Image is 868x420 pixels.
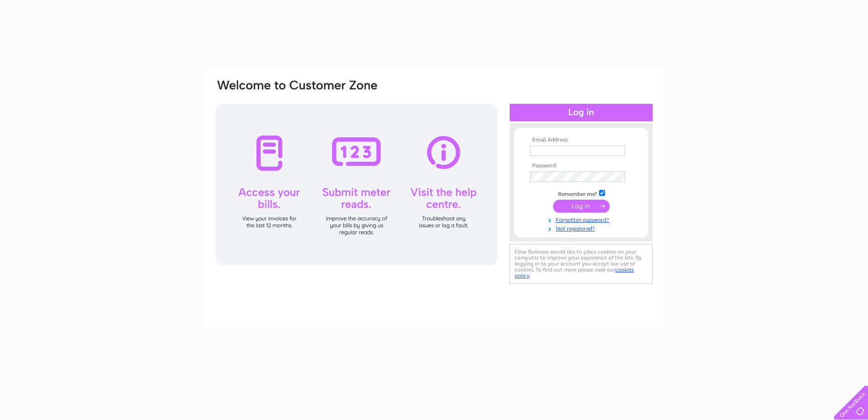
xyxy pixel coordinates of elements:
a: Not registered? [530,224,635,232]
th: Password: [528,163,635,169]
td: Remember me? [528,189,635,198]
div: Clear Business would like to place cookies on your computer to improve your experience of the sit... [510,244,653,284]
th: Email Address: [528,137,635,143]
input: Submit [553,200,610,213]
a: Forgotten password? [530,215,635,224]
a: cookies policy [515,266,634,279]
